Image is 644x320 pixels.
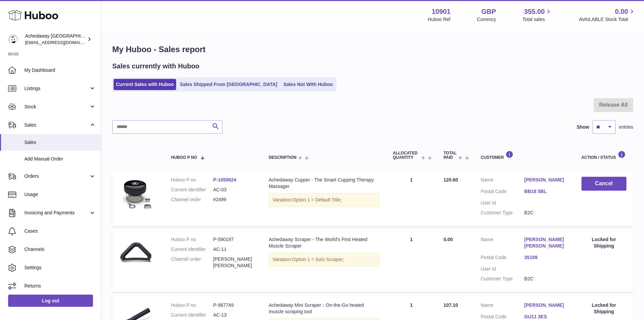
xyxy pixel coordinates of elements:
a: [PERSON_NAME] [524,302,568,308]
dd: AC-13 [213,312,255,318]
span: Total paid [444,151,457,160]
a: Current Sales with Huboo [114,79,176,90]
img: admin@newpb.co.uk [8,34,18,44]
dd: P-590197 [213,236,255,243]
span: Description [269,155,296,160]
span: Option 1 = Default Title; [292,197,342,202]
td: 1 [386,170,437,226]
dd: P-987749 [213,302,255,308]
dt: Postal Code [481,188,524,196]
dt: Name [481,177,524,185]
label: Show [577,124,589,130]
span: Add Manual Order [24,156,96,162]
dt: Customer Type [481,210,524,216]
dt: Postal Code [481,254,524,262]
dt: Huboo P no [171,177,213,183]
span: Stock [24,104,89,110]
dd: AC-11 [213,246,255,253]
span: 120.60 [444,177,458,183]
a: Sales Not With Huboo [281,79,335,90]
span: 107.10 [444,302,458,308]
span: Option 1 = Solo Scraper; [292,257,344,262]
div: Action / Status [581,151,626,160]
dt: Current identifier [171,187,213,193]
strong: 10901 [432,7,451,16]
span: Channels [24,246,96,253]
span: Cases [24,228,96,234]
dt: Customer Type [481,276,524,282]
span: Total sales [522,16,552,23]
div: Achedaway Mini Scraper：On-the-Go heated muscle scraping tool [269,302,379,315]
td: 1 [386,230,437,292]
div: Achedaway [GEOGRAPHIC_DATA] [25,33,86,46]
a: [PERSON_NAME] [524,177,568,183]
span: [EMAIL_ADDRESS][DOMAIN_NAME] [25,40,99,45]
dt: User Id [481,266,524,272]
div: Variation: [269,193,379,207]
a: 355.00 Total sales [522,7,552,23]
dd: [PERSON_NAME] [PERSON_NAME] [213,256,255,269]
span: AVAILABLE Stock Total [579,16,636,23]
span: 0.00 [615,7,628,16]
span: Huboo P no [171,155,197,160]
img: Achedaway-Solo-Cupper.jpg [119,177,153,211]
dt: Huboo P no [171,302,213,308]
span: Invoicing and Payments [24,210,89,216]
div: Currency [477,16,496,23]
dt: Current identifier [171,246,213,253]
a: P-1050824 [213,177,236,183]
h2: Sales currently with Huboo [112,62,199,71]
dt: Channel order [171,256,213,269]
span: Returns [24,283,96,289]
div: Achedaway Scraper - The World’s First Heated Muscle Scraper [269,236,379,249]
dd: #2499 [213,196,255,203]
span: 0.00 [444,237,453,242]
dt: User Id [481,200,524,206]
dt: Huboo P no [171,236,213,243]
dd: B2C [524,210,568,216]
a: Sales Shipped From [GEOGRAPHIC_DATA] [177,79,280,90]
span: Settings [24,264,96,271]
div: Customer [481,151,568,160]
a: BB18 5BL [524,188,568,195]
span: Orders [24,173,89,179]
a: 0.00 AVAILABLE Stock Total [579,7,636,23]
strong: GBP [481,7,496,16]
dt: Name [481,302,524,310]
span: ALLOCATED Quantity [393,151,420,160]
a: [PERSON_NAME] [PERSON_NAME] [524,236,568,249]
a: GU11 3ES [524,314,568,320]
span: My Dashboard [24,67,96,73]
dt: Name [481,236,524,251]
dd: B2C [524,276,568,282]
span: Listings [24,85,89,92]
span: Sales [24,122,89,128]
h1: My Huboo - Sales report [112,44,633,55]
span: Sales [24,139,96,146]
span: Usage [24,191,96,198]
div: Locked for Shipping [581,302,626,315]
dd: AC-03 [213,187,255,193]
div: Huboo Ref [428,16,451,23]
span: 355.00 [524,7,545,16]
dt: Current identifier [171,312,213,318]
div: Locked for Shipping [581,236,626,249]
dt: Channel order [171,196,213,203]
span: entries [619,124,633,130]
div: Achedaway Cupper - The Smart Cupping Therapy Massager [269,177,379,190]
img: Achedaway-Muscle-Scraper.png [119,236,153,270]
div: Variation: [269,253,379,266]
a: 35109 [524,254,568,261]
button: Cancel [581,177,626,191]
a: Log out [8,295,93,307]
